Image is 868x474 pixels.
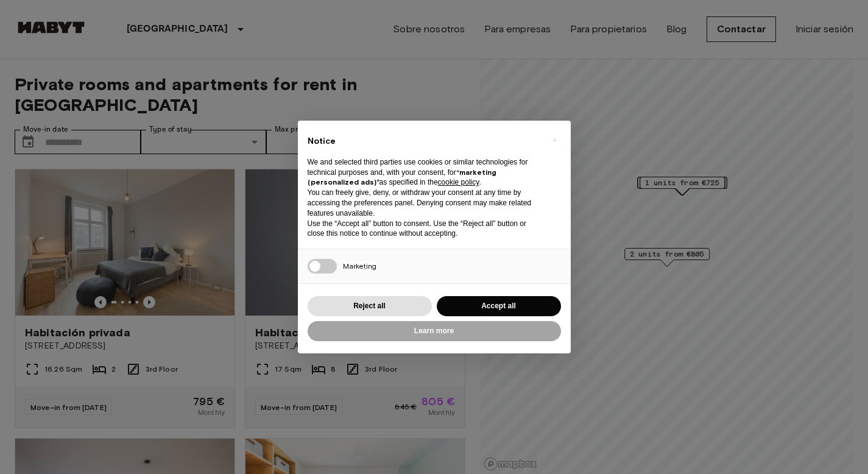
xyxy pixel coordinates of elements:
[545,130,565,150] button: Close this notice
[308,135,542,147] h2: Notice
[308,188,542,218] p: You can freely give, deny, or withdraw your consent at any time by accessing the preferences pane...
[438,178,479,186] a: cookie policy
[308,168,496,187] strong: “marketing (personalized ads)”
[437,296,561,316] button: Accept all
[308,219,542,239] p: Use the “Accept all” button to consent. Use the “Reject all” button or close this notice to conti...
[308,321,561,341] button: Learn more
[552,133,557,147] span: ×
[308,157,542,188] p: We and selected third parties use cookies or similar technologies for technical purposes and, wit...
[343,261,376,271] span: Marketing
[308,296,432,316] button: Reject all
